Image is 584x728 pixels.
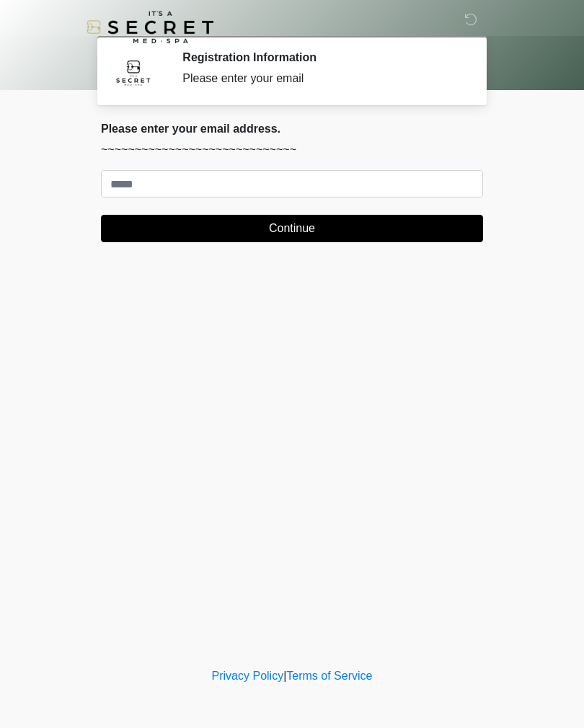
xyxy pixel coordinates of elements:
[182,70,461,87] div: Please enter your email
[101,141,483,159] p: ~~~~~~~~~~~~~~~~~~~~~~~~~~~~~
[87,11,213,43] img: It's A Secret Med Spa Logo
[283,670,286,682] a: |
[286,670,372,682] a: Terms of Service
[101,122,483,136] h2: Please enter your email address.
[101,215,483,242] button: Continue
[212,670,284,682] a: Privacy Policy
[182,50,461,64] h2: Registration Information
[112,50,155,94] img: Agent Avatar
